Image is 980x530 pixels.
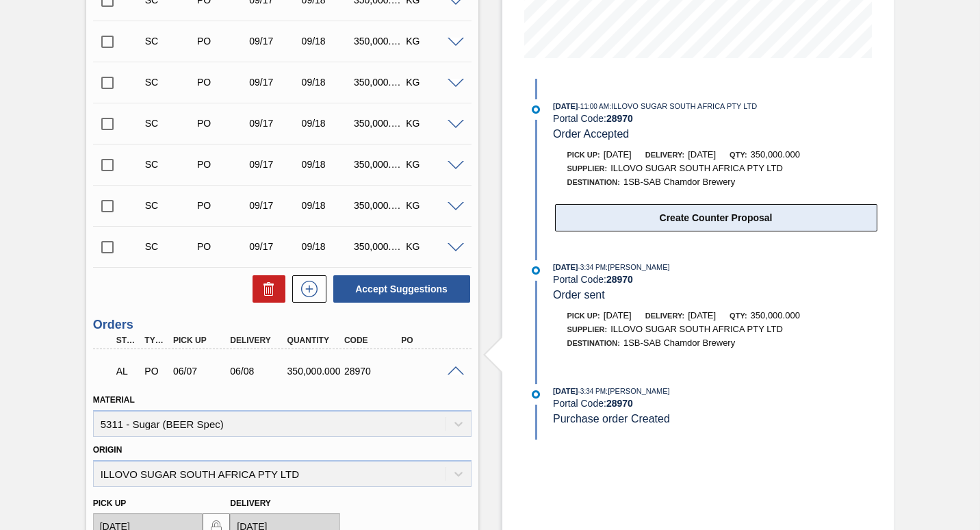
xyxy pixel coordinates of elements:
div: Purchase order [194,77,250,88]
div: Code [341,336,403,345]
div: Suggestion Created [142,159,198,170]
span: Supplier: [567,164,608,173]
label: Pick up [93,499,127,508]
span: Order sent [553,289,605,301]
span: - 3:34 PM [578,388,606,395]
div: Quantity [284,336,346,345]
strong: 28970 [606,274,633,285]
div: Portal Code: [553,398,878,409]
div: Suggestion Created [142,36,198,47]
span: Qty: [730,151,747,159]
div: 09/18/2025 [298,77,354,88]
div: Portal Code: [553,274,878,285]
span: 350,000.000 [751,149,800,160]
span: ILLOVO SUGAR SOUTH AFRICA PTY LTD [610,163,783,173]
div: Purchase order [194,200,250,211]
label: Material [93,395,135,405]
span: ILLOVO SUGAR SOUTH AFRICA PTY LTD [610,324,783,334]
p: AL [116,366,138,377]
div: Purchase order [194,118,250,129]
div: 09/17/2025 [246,118,302,129]
div: Suggestion Created [142,77,198,88]
div: 28970 [341,366,403,377]
span: : ILLOVO SUGAR SOUTH AFRICA PTY LTD [609,102,757,110]
div: Delivery [227,336,289,345]
h3: Orders [93,318,472,332]
div: 350,000.000 [284,366,346,377]
div: 09/17/2025 [246,200,302,211]
div: KG [402,36,459,47]
div: KG [402,241,459,252]
span: - 11:00 AM [578,103,610,110]
span: 350,000.000 [751,310,800,320]
div: 09/17/2025 [246,36,302,47]
div: Purchase order [194,159,250,170]
div: 06/08/2025 [227,366,289,377]
div: 350,000.000 [350,241,407,252]
span: 1SB-SAB Chamdor Brewery [623,177,735,187]
span: Pick up: [567,151,600,159]
div: KG [402,200,459,211]
div: 09/17/2025 [246,241,302,252]
span: [DATE] [553,102,578,110]
div: Accept Suggestions [326,274,472,304]
span: - 3:34 PM [578,264,606,271]
div: 350,000.000 [350,77,407,88]
span: Supplier: [567,325,608,333]
div: KG [402,159,459,170]
button: Create Counter Proposal [555,204,877,231]
span: [DATE] [604,310,632,320]
span: Destination: [567,339,620,347]
strong: 28970 [606,113,633,124]
div: 350,000.000 [350,118,407,129]
div: Step [113,336,141,345]
div: Purchase order [141,366,169,377]
span: : [PERSON_NAME] [606,387,670,395]
span: [DATE] [604,149,632,160]
span: : [PERSON_NAME] [606,263,670,271]
span: [DATE] [553,387,578,395]
button: Accept Suggestions [333,275,470,303]
div: 350,000.000 [350,36,407,47]
div: New suggestion [285,275,326,303]
div: Purchase order [194,241,250,252]
label: Delivery [230,499,271,508]
div: Suggestion Created [142,241,198,252]
div: Portal Code: [553,113,878,124]
strong: 28970 [606,398,633,409]
div: 09/18/2025 [298,36,354,47]
img: atual [532,390,540,399]
span: 1SB-SAB Chamdor Brewery [623,338,735,348]
div: 06/07/2025 [170,366,232,377]
label: Origin [93,445,122,455]
img: atual [532,105,540,114]
div: Type [141,336,169,345]
div: KG [402,118,459,129]
div: 09/17/2025 [246,159,302,170]
div: Awaiting Load Composition [113,356,141,386]
span: Pick up: [567,312,600,320]
div: KG [402,77,459,88]
div: Suggestion Created [142,200,198,211]
div: 09/17/2025 [246,77,302,88]
span: [DATE] [688,149,716,160]
div: 09/18/2025 [298,241,354,252]
img: atual [532,266,540,275]
div: 09/18/2025 [298,200,354,211]
div: Purchase order [194,36,250,47]
div: Delete Suggestions [246,275,285,303]
span: [DATE] [553,263,578,271]
div: 09/18/2025 [298,118,354,129]
div: PO [398,336,460,345]
div: 09/18/2025 [298,159,354,170]
span: Purchase order Created [553,413,670,425]
span: Qty: [730,312,747,320]
div: 350,000.000 [350,159,407,170]
div: Suggestion Created [142,118,198,129]
span: Delivery: [645,312,684,320]
span: [DATE] [688,310,716,320]
span: Destination: [567,178,620,186]
div: 350,000.000 [350,200,407,211]
span: Order Accepted [553,128,629,140]
span: Delivery: [645,151,684,159]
